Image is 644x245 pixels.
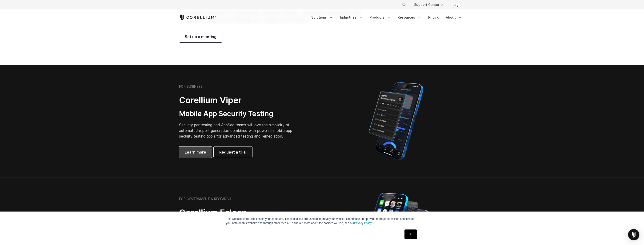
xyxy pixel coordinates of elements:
[179,15,216,20] a: Corellium Home
[226,217,418,225] p: This website stores cookies on your computer. These cookies are used to improve your website expe...
[404,229,416,239] a: OK
[354,221,372,225] a: Privacy Policy.
[395,13,424,22] a: Resources
[179,109,300,118] h3: Mobile App Security Testing
[179,31,222,42] a: Set up a meeting
[449,0,465,9] a: Login
[425,13,442,22] a: Pricing
[396,0,465,9] div: Navigation Menu
[179,197,231,201] h6: FOR GOVERNMENT & RESEARCH
[214,146,252,158] a: Request a trial
[179,146,212,158] a: Learn more
[185,149,206,155] span: Learn more
[628,229,639,240] div: Open Intercom Messenger
[410,0,447,9] a: Support Center
[185,34,216,40] span: Set up a meeting
[308,13,465,22] div: Navigation Menu
[179,122,300,139] p: Security pentesting and AppSec teams will love the simplicity of automated report generation comb...
[219,149,247,155] span: Request a trial
[308,13,336,22] a: Solutions
[443,13,465,22] a: About
[179,84,203,89] h6: FOR BUSINESS
[360,80,431,162] img: Corellium MATRIX automated report on iPhone showing app vulnerability test results across securit...
[337,13,366,22] a: Industries
[179,95,300,106] h2: Corellium Viper
[367,13,394,22] a: Products
[400,0,408,9] button: Search
[179,207,311,218] h2: Corellium Falcon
